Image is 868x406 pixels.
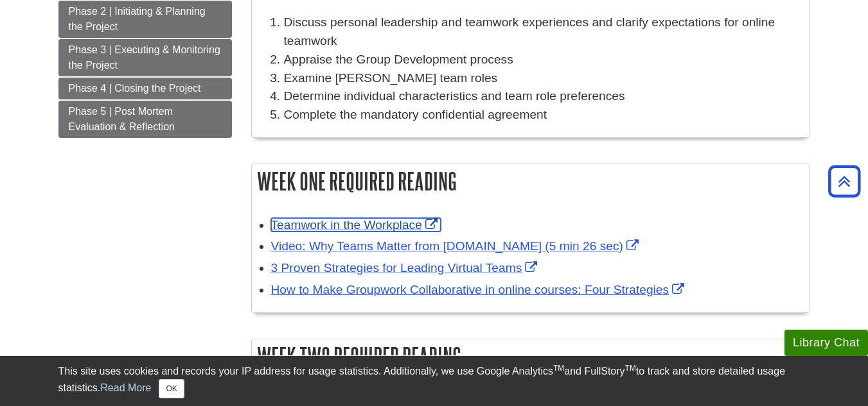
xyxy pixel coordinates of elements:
a: Phase 2 | Initiating & Planning the Project [58,1,232,38]
button: Library Chat [784,330,868,356]
li: Examine [PERSON_NAME] team roles [284,69,803,88]
a: Link opens in new window [271,218,441,232]
li: Appraise the Group Development process [284,51,803,69]
sup: TM [625,364,636,373]
a: Phase 3 | Executing & Monitoring the Project [58,39,232,76]
li: Determine individual characteristics and team role preferences [284,87,803,106]
p: Complete the mandatory confidential agreement [284,106,803,124]
a: Link opens in new window [271,261,541,275]
a: Link opens in new window [271,239,642,253]
a: Phase 4 | Closing the Project [58,78,232,99]
span: Phase 5 | Post Mortem Evaluation & Reflection [69,106,175,132]
a: Phase 5 | Post Mortem Evaluation & Reflection [58,101,232,138]
a: Link opens in new window [271,283,688,296]
div: This site uses cookies and records your IP address for usage statistics. Additionally, we use Goo... [58,364,810,398]
h2: Week One Required Reading [252,164,810,198]
a: Read More [100,382,151,393]
a: Back to Top [824,173,865,190]
li: Discuss personal leadership and teamwork experiences and clarify expectations for online teamwork [284,13,803,51]
button: Close [159,379,184,398]
h2: Week Two Required Reading [252,339,810,373]
span: Phase 4 | Closing the Project [69,83,201,94]
sup: TM [553,364,564,373]
span: Phase 3 | Executing & Monitoring the Project [69,44,220,71]
span: Phase 2 | Initiating & Planning the Project [69,6,206,32]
